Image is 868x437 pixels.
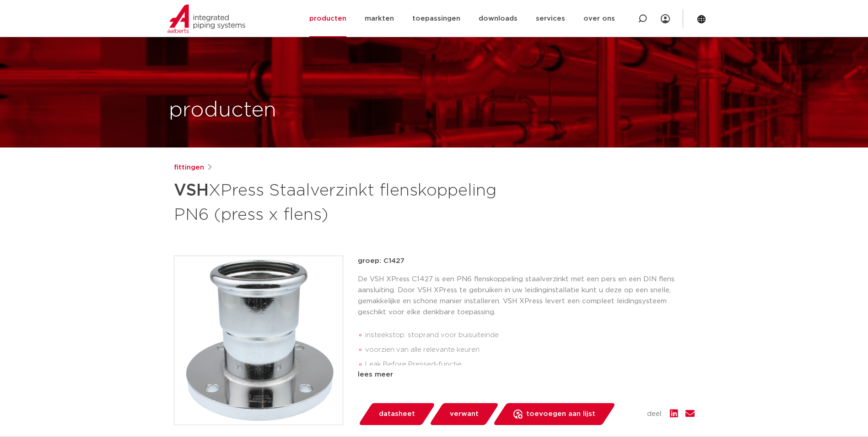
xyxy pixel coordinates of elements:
img: Product Image for VSH XPress Staalverzinkt flenskoppeling PN6 (press x flens) [174,256,343,425]
strong: VSH [174,182,209,199]
li: Leak Before Pressed-functie [365,357,695,372]
p: groep: C1427 [358,256,695,267]
li: insteekstop: stoprand voor buisuiteinde [365,328,695,343]
span: verwant [450,407,479,421]
h1: XPress Staalverzinkt flenskoppeling PN6 (press x flens) [174,177,518,226]
h1: producten [169,96,276,125]
a: fittingen [174,162,204,173]
a: verwant [429,403,499,425]
a: datasheet [358,403,436,425]
p: De VSH XPress C1427 is een PN6 flenskoppeling staalverzinkt met een pers en een DIN flens aanslui... [358,274,695,318]
span: toevoegen aan lijst [526,407,595,421]
span: datasheet [379,407,415,421]
li: voorzien van alle relevante keuren [365,343,695,357]
span: deel: [647,409,663,420]
div: lees meer [358,369,695,380]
